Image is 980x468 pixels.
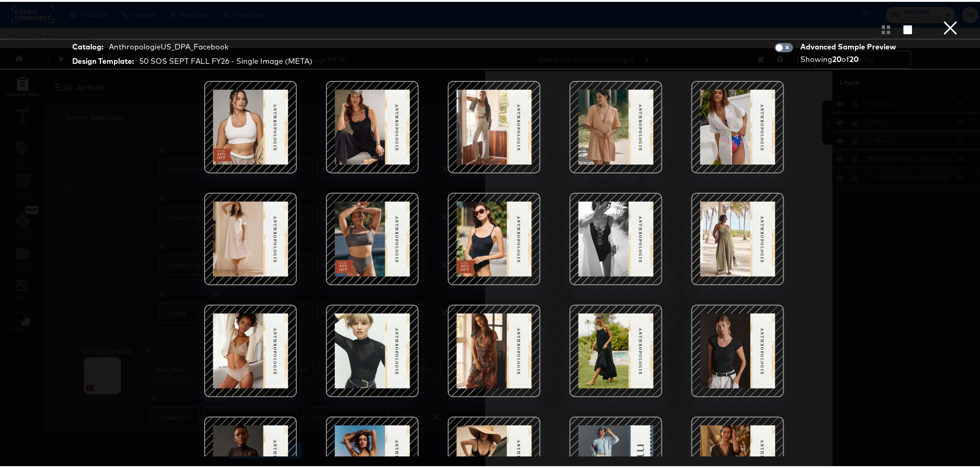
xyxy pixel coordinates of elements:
[72,54,134,65] strong: Design Template:
[109,40,228,50] div: AnthropologieUS_DPA_Facebook
[801,40,900,50] div: Advanced Sample Preview
[139,54,313,65] div: 50 SOS SEPT FALL FY26 - Single Image (META)
[833,53,842,62] strong: 20
[801,52,900,63] div: Showing of
[72,40,103,50] strong: Catalog:
[850,53,859,62] strong: 20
